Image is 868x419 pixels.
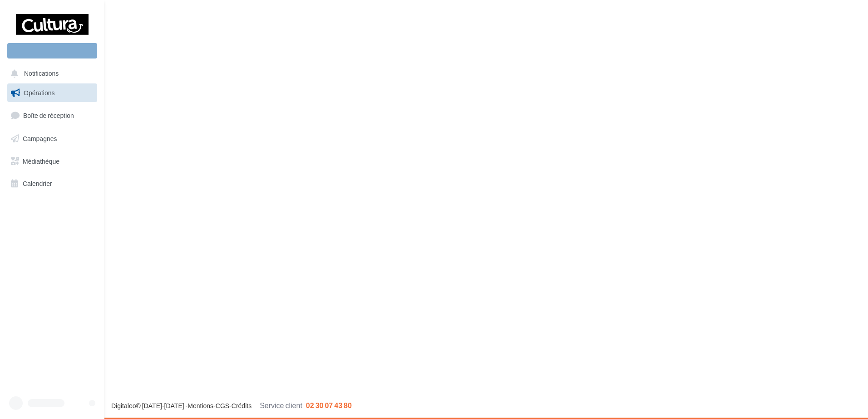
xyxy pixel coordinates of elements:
[23,135,57,142] span: Campagnes
[23,157,59,165] span: Médiathèque
[5,129,99,148] a: Campagnes
[5,152,99,171] a: Médiathèque
[5,174,99,193] a: Calendrier
[23,180,52,187] span: Calendrier
[5,106,99,125] a: Boîte de réception
[306,401,352,409] span: 02 30 07 43 80
[187,402,213,409] a: Mentions
[5,83,99,102] a: Opérations
[111,402,136,409] a: Digitaleo
[23,112,74,119] span: Boîte de réception
[24,89,54,97] span: Opérations
[24,70,59,78] span: Notifications
[216,402,229,409] a: CGS
[7,43,97,58] div: Nouvelle campagne
[260,401,302,409] span: Service client
[232,402,252,409] a: Crédits
[111,402,352,409] span: © [DATE]-[DATE] - - -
